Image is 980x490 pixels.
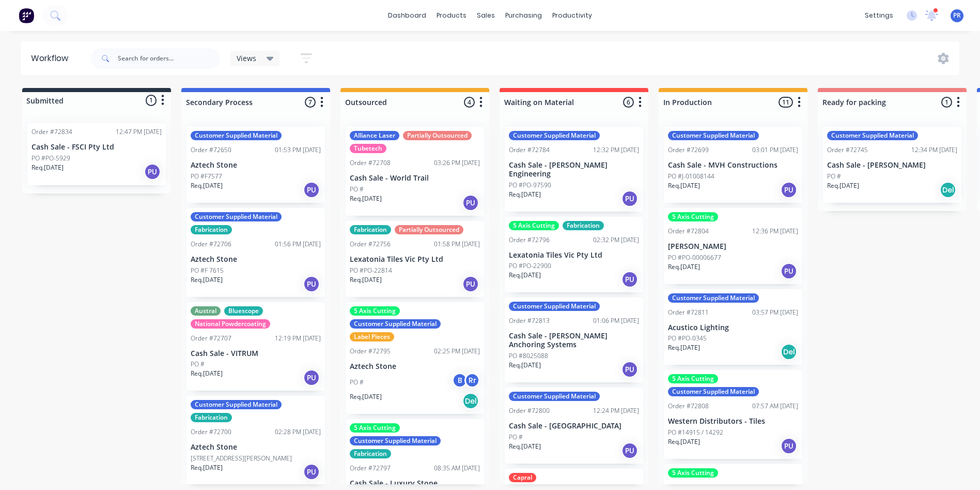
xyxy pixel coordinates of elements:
div: Fabrication [350,449,391,458]
a: dashboard [383,8,431,23]
div: Capral [509,473,536,482]
div: Customer Supplied Material [827,131,918,140]
p: Cash Sale - VITRUM [191,349,321,358]
p: Req. [DATE] [509,361,541,370]
div: 02:32 PM [DATE] [593,235,639,245]
div: 02:25 PM [DATE] [434,347,480,356]
div: Order #7283412:47 PM [DATE]Cash Sale - FSCI Pty LtdPO #PO-5929Req.[DATE]PU [27,123,166,185]
div: 12:36 PM [DATE] [752,227,798,236]
div: Order #72706 [191,240,231,249]
div: Order #72650 [191,145,231,155]
div: PU [303,369,320,386]
div: 5 Axis Cutting [668,468,718,478]
p: PO #14915 / 14292 [668,428,723,437]
div: settings [860,8,898,23]
div: products [431,8,472,23]
div: B [452,373,468,388]
p: Cash Sale - [PERSON_NAME] Anchoring Systems [509,332,639,349]
input: Search for orders... [118,48,220,69]
div: 12:24 PM [DATE] [593,406,639,415]
div: Order #72699 [668,145,709,155]
p: Aztech Stone [191,161,321,170]
div: PU [621,271,638,288]
div: FabricationPartially OutsourcedOrder #7275601:58 PM [DATE]Lexatonia Tiles Vic Pty LtdPO #PO-22814... [346,221,484,297]
p: PO #PO-97590 [509,181,551,190]
p: Lexatonia Tiles Vic Pty Ltd [509,251,639,260]
div: Fabrication [191,225,232,234]
div: Partially Outsourced [395,225,463,234]
p: PO # [827,172,841,181]
div: Customer Supplied Material [191,400,282,409]
p: Req. [DATE] [509,271,541,280]
p: Cash Sale - [PERSON_NAME] [827,161,957,170]
div: Customer Supplied Material [668,293,759,303]
div: Order #72808 [668,402,709,411]
span: Views [237,53,256,64]
div: Customer Supplied MaterialOrder #7274512:34 PM [DATE]Cash Sale - [PERSON_NAME]PO #Req.[DATE]Del [823,127,961,203]
div: Order #72707 [191,334,231,343]
p: Req. [DATE] [668,181,700,190]
div: PU [462,276,479,292]
p: Cash Sale - [PERSON_NAME] Engineering [509,161,639,179]
div: Del [462,393,479,409]
div: PU [462,195,479,211]
div: Order #72708 [350,158,391,168]
p: Aztech Stone [191,255,321,264]
div: Del [940,182,956,198]
div: Order #72756 [350,240,391,249]
div: PU [303,276,320,292]
p: PO #8025088 [509,351,548,361]
p: Cash Sale - World Trail [350,174,480,183]
div: Partially Outsourced [403,131,472,140]
div: PU [621,442,638,459]
div: Customer Supplied MaterialOrder #7280012:24 PM [DATE]Cash Sale - [GEOGRAPHIC_DATA]PO #Req.[DATE]PU [505,388,643,464]
div: 5 Axis Cutting [509,221,559,230]
div: Bluescope [224,306,263,316]
div: Customer Supplied MaterialFabricationOrder #7270002:28 PM [DATE]Aztech Stone[STREET_ADDRESS][PERS... [186,396,325,485]
div: 01:58 PM [DATE] [434,240,480,249]
div: 5 Axis Cutting [350,306,400,316]
div: productivity [547,8,597,23]
div: PU [781,263,797,279]
div: Label Pieces [350,332,394,341]
p: Aztech Stone [350,362,480,371]
div: AustralBluescopeNational PowdercoatingOrder #7270712:19 PM [DATE]Cash Sale - VITRUMPO #Req.[DATE]PU [186,302,325,391]
div: 12:47 PM [DATE] [116,127,162,137]
div: Order #72745 [827,145,868,155]
div: PU [303,464,320,480]
p: Req. [DATE] [827,181,859,190]
div: Order #72797 [350,464,391,473]
p: PO # [350,185,364,194]
div: Order #72700 [191,427,231,437]
p: PO # [191,360,205,369]
div: Order #72804 [668,227,709,236]
div: PU [621,361,638,378]
div: PU [781,182,797,198]
p: [PERSON_NAME] [668,242,798,251]
div: 5 Axis CuttingFabricationOrder #7279602:32 PM [DATE]Lexatonia Tiles Vic Pty LtdPO #PO-22900Req.[D... [505,217,643,293]
div: 03:01 PM [DATE] [752,145,798,155]
div: Order #72813 [509,316,550,325]
div: 01:06 PM [DATE] [593,316,639,325]
div: 08:35 AM [DATE] [434,464,480,473]
p: PO #PO-0345 [668,334,707,343]
div: 5 Axis Cutting [668,212,718,221]
div: Order #72796 [509,235,550,245]
div: Customer Supplied MaterialOrder #7281301:06 PM [DATE]Cash Sale - [PERSON_NAME] Anchoring SystemsP... [505,298,643,382]
p: PO #F7577 [191,172,222,181]
p: Acustico Lighting [668,323,798,332]
div: 07:57 AM [DATE] [752,402,798,411]
div: PU [781,438,797,454]
div: purchasing [500,8,547,23]
div: Customer Supplied Material [668,131,759,140]
div: Order #72800 [509,406,550,415]
p: PO #PO-22814 [350,266,392,275]
div: PU [144,164,161,180]
div: Customer Supplied MaterialOrder #7281103:57 PM [DATE]Acustico LightingPO #PO-0345Req.[DATE]Del [664,289,802,365]
div: 03:26 PM [DATE] [434,158,480,168]
div: 5 Axis Cutting [668,374,718,383]
div: Austral [191,306,221,316]
p: Req. [DATE] [350,194,382,203]
div: 12:19 PM [DATE] [275,334,321,343]
p: PO # [509,433,523,442]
